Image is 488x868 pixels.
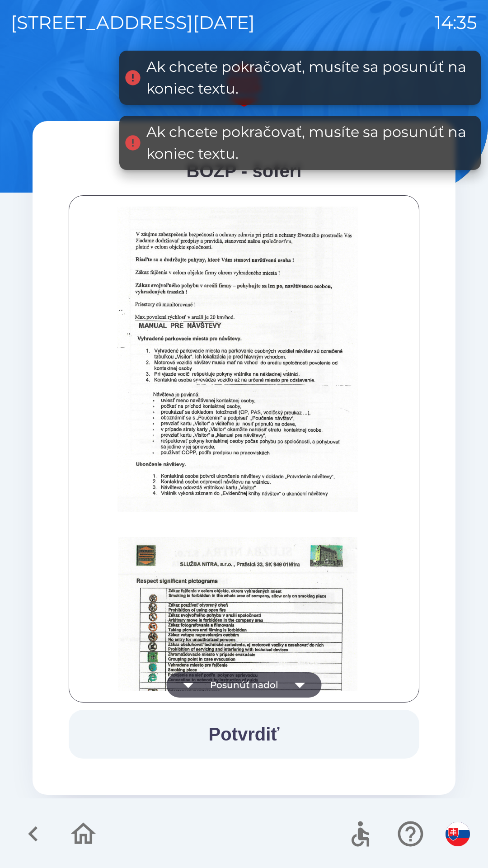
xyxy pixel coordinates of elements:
div: Ak chcete pokračovať, musíte sa posunúť na koniec textu. [146,56,472,99]
button: Potvrdiť [69,710,419,759]
div: Ak chcete pokračovať, musíte sa posunúť na koniec textu. [146,121,472,165]
button: Posunúť nadol [167,672,322,698]
p: [STREET_ADDRESS][DATE] [11,9,255,36]
img: sk flag [446,822,470,846]
img: Logo [33,63,455,107]
div: BOZP - šoféri [69,157,419,184]
p: 14:35 [435,9,477,36]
